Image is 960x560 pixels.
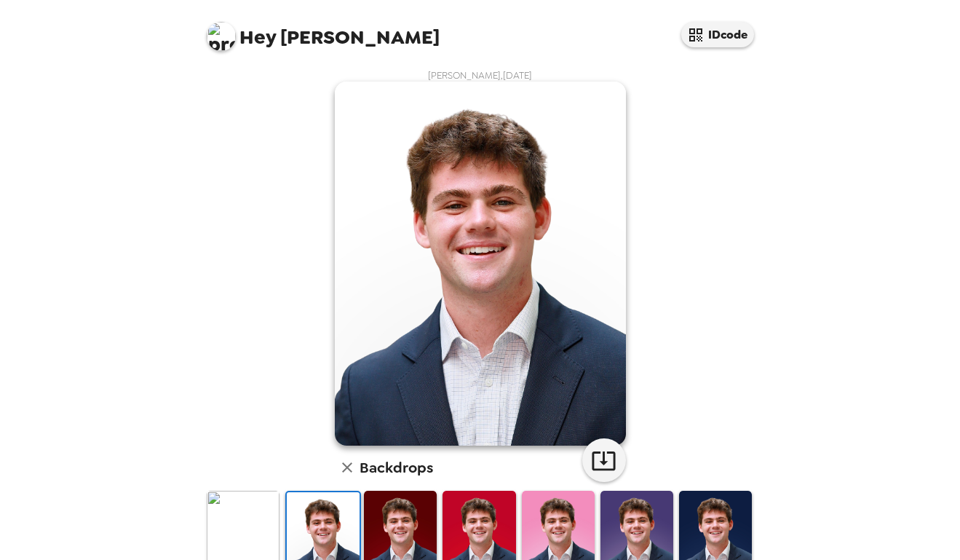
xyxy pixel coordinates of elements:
img: profile pic [207,22,236,51]
button: IDcode [681,22,754,47]
span: Hey [239,24,276,50]
span: [PERSON_NAME] [207,15,440,47]
img: user [335,82,626,446]
h6: Backdrops [360,456,433,479]
span: [PERSON_NAME] , [DATE] [428,69,532,82]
